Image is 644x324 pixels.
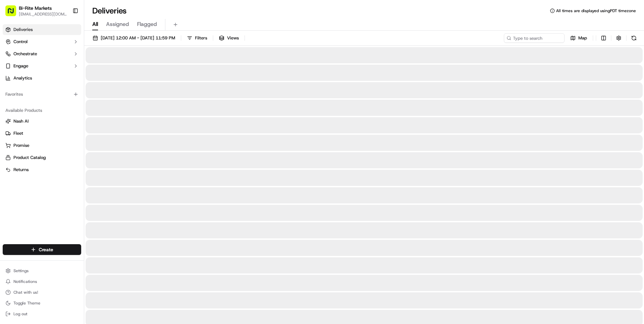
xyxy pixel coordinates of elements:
span: Product Catalog [13,155,46,161]
button: Engage [3,61,81,71]
span: Create [39,246,53,253]
span: Flagged [137,20,157,28]
span: Control [13,39,28,45]
span: Chat with us! [13,290,38,295]
button: Chat with us! [3,288,81,297]
span: Returns [13,167,29,173]
span: Orchestrate [13,51,37,57]
button: Bi-Rite Markets[EMAIL_ADDRESS][DOMAIN_NAME] [3,3,70,19]
a: Nash AI [5,118,78,124]
button: Promise [3,140,81,151]
span: Filters [195,35,207,41]
span: Analytics [13,75,32,81]
button: Fleet [3,128,81,139]
button: Bi-Rite Markets [19,5,52,11]
button: Settings [3,266,81,276]
button: Control [3,36,81,47]
span: All times are displayed using PDT timezone [556,8,636,13]
button: Refresh [629,33,639,43]
h1: Deliveries [92,5,127,16]
a: Promise [5,142,78,149]
span: Notifications [13,279,37,284]
span: Toggle Theme [13,300,40,306]
button: Create [3,244,81,255]
div: Available Products [3,105,81,116]
button: [DATE] 12:00 AM - [DATE] 11:59 PM [90,33,178,43]
span: Fleet [13,130,23,136]
a: Fleet [5,130,78,136]
button: Notifications [3,277,81,286]
button: Product Catalog [3,152,81,163]
span: Nash AI [13,118,29,124]
span: Views [227,35,239,41]
a: Product Catalog [5,155,78,161]
span: Deliveries [13,27,33,33]
span: All [92,20,98,28]
button: Toggle Theme [3,298,81,308]
span: [DATE] 12:00 AM - [DATE] 11:59 PM [101,35,175,41]
a: Analytics [3,73,81,84]
span: Map [578,35,587,41]
button: Log out [3,309,81,319]
input: Type to search [504,33,565,43]
button: Filters [184,33,210,43]
button: Nash AI [3,116,81,127]
span: Assigned [106,20,129,28]
div: Favorites [3,89,81,100]
a: Returns [5,167,78,173]
a: Deliveries [3,24,81,35]
button: Returns [3,164,81,175]
span: Engage [13,63,28,69]
span: Promise [13,142,29,149]
button: [EMAIL_ADDRESS][DOMAIN_NAME] [19,11,67,17]
button: Map [567,33,590,43]
button: Views [216,33,242,43]
span: Log out [13,311,27,317]
span: Settings [13,268,29,273]
button: Orchestrate [3,48,81,59]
